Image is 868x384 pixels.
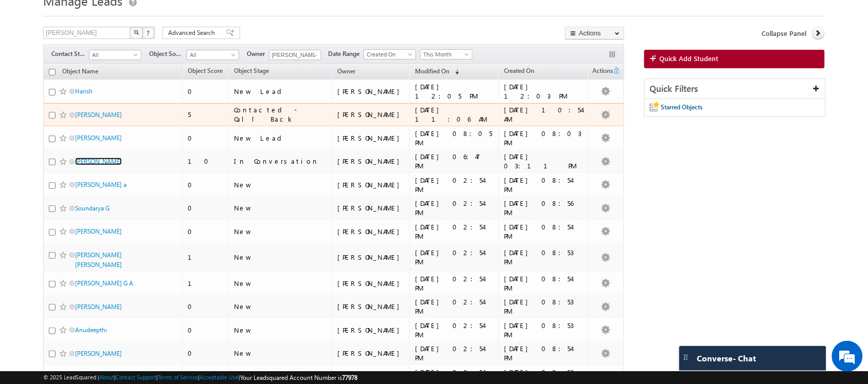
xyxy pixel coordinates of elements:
div: 5 [188,110,224,119]
a: [PERSON_NAME] [75,350,122,357]
div: [DATE] 02:54 PM [415,248,494,266]
input: Type to Search [269,50,321,60]
img: d_60004797649_company_0_60004797649 [17,54,43,67]
div: [DATE] 02:54 PM [415,176,494,194]
a: Object Stage [229,65,274,79]
span: Object Source [149,49,187,59]
div: [PERSON_NAME] [338,110,405,119]
a: Show All Items [308,50,320,61]
span: Created On [504,67,534,74]
div: [PERSON_NAME] [338,180,405,189]
a: Soundarya G [75,204,110,212]
a: About [99,374,114,380]
div: New [234,325,328,335]
a: [PERSON_NAME] [75,227,122,235]
div: 10 [188,157,224,166]
span: All [187,50,236,60]
div: [PERSON_NAME] [338,253,405,262]
span: Your Leadsquared Account Number is [240,374,357,381]
div: [DATE] 08:53 PM [504,297,583,316]
a: Harish [75,87,93,95]
em: Start Chat [140,302,187,316]
span: Advanced Search [168,28,218,37]
div: [PERSON_NAME] [338,325,405,335]
a: Terms of Service [158,374,198,380]
a: Acceptable Use [200,374,239,380]
div: [PERSON_NAME] [338,227,405,236]
div: [DATE] 10:54 AM [504,105,583,124]
div: [DATE] 12:05 PM [415,82,494,101]
div: [DATE] 02:54 PM [415,297,494,316]
span: Date Range [328,49,364,59]
img: Search [134,30,139,35]
a: [PERSON_NAME] [75,111,122,119]
div: [DATE] 03:11 PM [504,152,583,170]
span: This Month [421,50,469,59]
span: Created On [364,50,413,59]
span: Object Stage [234,67,269,74]
span: ? [147,28,151,37]
div: [DATE] 02:54 PM [415,199,494,217]
a: This Month [420,49,473,60]
div: [DATE] 08:53 PM [504,321,583,339]
a: [PERSON_NAME] [75,303,122,311]
button: Actions [565,27,624,40]
span: Owner [247,49,269,59]
div: [DATE] 02:54 PM [415,344,494,362]
div: 0 [188,302,224,311]
div: [PERSON_NAME] [338,133,405,143]
div: 1 [188,253,224,262]
div: 0 [188,325,224,335]
input: Check all records [49,69,56,75]
div: 0 [188,203,224,213]
span: Actions [588,65,613,79]
div: [PERSON_NAME] [338,349,405,358]
a: [PERSON_NAME] a [75,181,126,188]
div: New [234,253,328,262]
div: New Lead [234,133,328,143]
span: 77978 [342,374,357,381]
div: [DATE] 06:47 PM [415,152,494,170]
div: [DATE] 08:54 PM [504,222,583,241]
div: New [234,302,328,311]
div: Chat with us now [53,54,173,67]
div: [DATE] 08:03 PM [504,129,583,147]
div: [DATE] 08:05 PM [415,129,494,147]
div: 0 [188,133,224,143]
div: [DATE] 08:53 PM [504,248,583,266]
button: ? [142,27,155,39]
div: [DATE] 02:54 PM [415,222,494,241]
span: Owner [338,67,356,75]
div: 0 [188,87,224,96]
a: Object Score [183,65,228,79]
div: New [234,203,328,213]
div: Contacted - Call Back [234,105,328,124]
span: (sorted descending) [451,68,459,76]
div: [PERSON_NAME] [338,302,405,311]
div: [PERSON_NAME] [338,203,405,213]
img: carter-drag [682,353,690,361]
a: Modified On (sorted descending) [410,65,464,79]
div: Minimize live chat window [169,5,193,30]
a: [PERSON_NAME] [PERSON_NAME] [75,251,122,268]
span: Converse - Chat [697,354,756,363]
div: New [234,279,328,288]
div: [DATE] 08:54 PM [504,176,583,194]
a: All [187,50,239,60]
div: New [234,180,328,189]
div: [DATE] 02:54 PM [415,321,494,339]
div: New [234,227,328,236]
div: New Lead [234,87,328,96]
a: [PERSON_NAME] [75,134,122,142]
div: [PERSON_NAME] [338,87,405,96]
div: 0 [188,227,224,236]
div: [DATE] 08:54 PM [504,274,583,293]
div: Quick Filters [645,79,825,99]
div: [DATE] 08:54 PM [504,344,583,362]
div: [DATE] 08:56 PM [504,199,583,217]
a: Created On [499,65,539,79]
a: Created On [364,49,416,60]
span: Starred Objects [661,103,703,111]
div: [DATE] 12:03 PM [504,82,583,101]
span: Object Score [188,67,223,74]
